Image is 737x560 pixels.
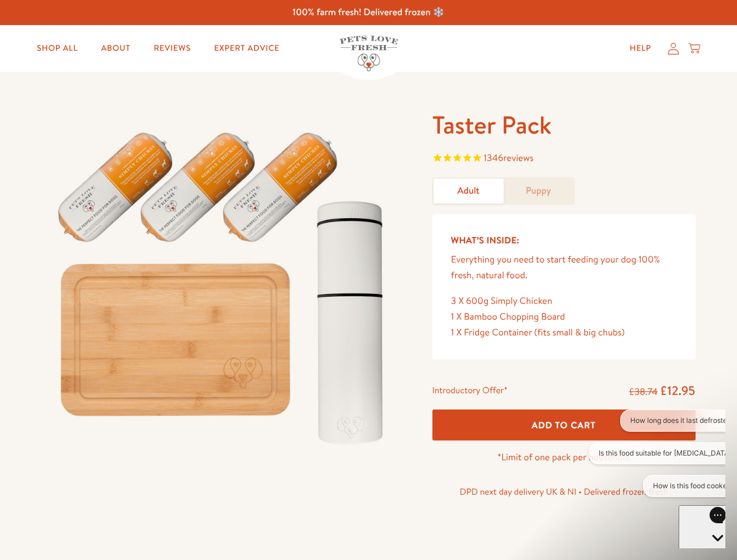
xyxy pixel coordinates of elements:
[620,37,661,60] a: Help
[432,150,696,168] span: Rated 4.8 out of 5 stars 1346 reviews
[432,450,696,466] p: *Limit of one pack per household
[660,382,696,399] span: £12.95
[451,293,677,309] div: 3 X 600g Simply Chicken
[503,152,533,164] span: reviews
[92,37,139,60] a: About
[42,109,404,457] img: Taster Pack - Adult
[532,419,596,431] span: Add To Cart
[451,252,677,283] p: Everything you need to start feeding your dog 100% fresh, natural food.
[583,409,725,508] iframe: Gorgias live chat conversation starters
[432,484,696,499] p: DPD next day delivery UK & NI • Delivered frozen fresh
[144,37,200,60] a: Reviews
[205,37,289,60] a: Expert Advice
[451,233,677,248] h5: What’s Inside:
[6,33,162,55] button: Is this food suitable for [MEDICAL_DATA]?
[434,178,504,204] a: Adult
[60,65,162,87] button: How is this food cooked?
[432,409,696,440] button: Add To Cart
[27,37,87,60] a: Shop All
[451,310,565,323] span: 1 X Bamboo Chopping Board
[679,505,725,548] iframe: Gorgias live chat messenger
[504,178,574,204] a: Puppy
[432,383,508,400] div: Introductory Offer*
[340,36,398,71] img: Pets Love Fresh
[629,386,658,398] s: £38.74
[484,152,533,164] span: 1346 reviews
[432,109,696,141] h1: Taster Pack
[451,325,677,341] div: 1 X Fridge Container (fits small & big chubs)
